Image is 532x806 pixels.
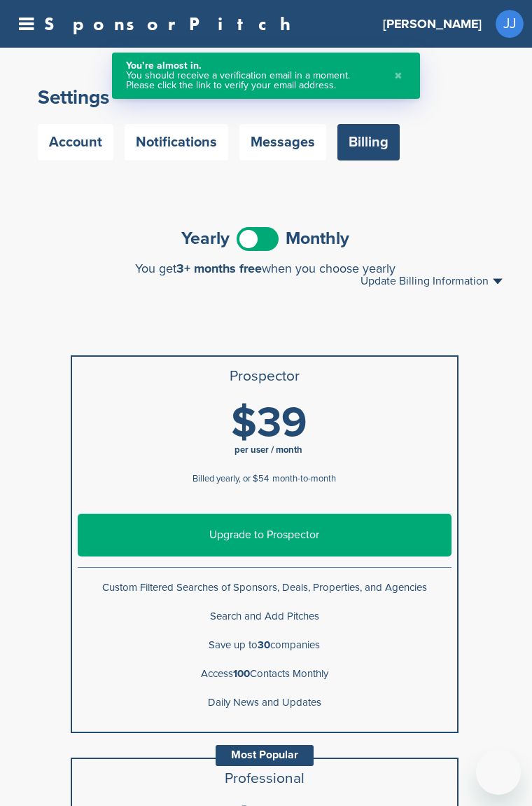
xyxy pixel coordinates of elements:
[383,14,482,34] h3: [PERSON_NAME]
[78,694,451,711] p: Daily News and Updates
[192,473,269,484] span: Billed yearly, or $54
[78,608,451,625] p: Search and Add Pitches
[78,665,451,683] p: Access Contacts Monthly
[239,124,326,160] a: Messages
[125,124,228,160] a: Notifications
[38,85,493,110] h2: Settings
[126,61,380,71] div: You’re almost in.
[78,636,451,654] p: Save up to companies
[78,770,451,787] h3: Professional
[44,15,300,33] a: SponsorPitch
[78,514,451,556] a: Upgrade to Prospector
[176,261,262,276] span: 3+ months free
[337,124,400,160] a: Billing
[38,124,113,160] a: Account
[496,10,524,38] a: JJ
[78,579,451,596] p: Custom Filtered Searches of Sponsors, Deals, Properties, and Agencies
[258,638,270,651] b: 30
[216,745,314,766] div: Most Popular
[476,750,521,795] iframe: Button to launch messaging window
[78,368,451,385] h3: Prospector
[360,275,503,287] a: Update Billing Information
[286,230,349,247] span: Monthly
[233,667,250,680] b: 100
[383,8,482,39] a: [PERSON_NAME]
[272,473,336,484] span: month-to-month
[181,230,230,247] span: Yearly
[231,397,307,448] span: $39
[126,71,380,90] div: You should receive a verification email in a moment. Please click the link to verify your email a...
[391,61,406,90] button: Close
[28,261,503,275] div: You get when you choose yearly
[234,444,302,456] span: per user / month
